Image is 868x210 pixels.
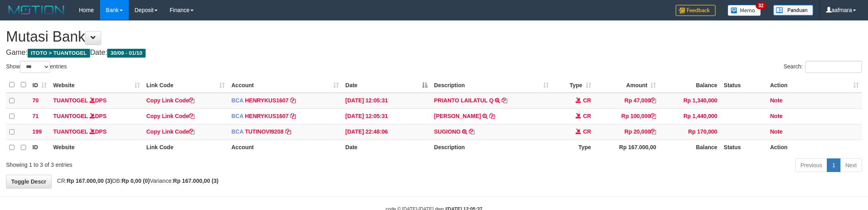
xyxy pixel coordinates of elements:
a: Copy TUTINOVI9208 to clipboard [285,128,291,135]
a: Copy Rp 100,000 to clipboard [650,113,656,119]
th: Website: activate to sort column ascending [50,77,143,93]
span: CR [583,97,591,104]
td: DPS [50,124,143,140]
select: Showentries [20,61,50,73]
img: Button%20Memo.svg [728,5,761,16]
a: Note [770,113,782,119]
th: Status [720,140,767,155]
a: SUGIONO [434,128,460,135]
a: Copy Rp 47,000 to clipboard [650,97,656,104]
h4: Game: Date: [6,49,862,57]
th: Website [50,140,143,155]
span: 30/09 - 01/10 [107,49,146,58]
td: Rp 47,000 [594,93,660,109]
img: MOTION_logo.png [6,4,67,16]
th: Date [342,140,431,155]
img: panduan.png [773,5,813,16]
span: CR [583,113,591,119]
img: Feedback.jpg [676,5,716,16]
th: Date: activate to sort column descending [342,77,431,93]
a: Toggle Descr [6,175,52,188]
td: Rp 170,000 [659,124,720,140]
span: BCA [231,113,243,119]
th: Type [552,140,594,155]
a: Copy Rp 20,000 to clipboard [650,128,656,135]
a: Next [840,158,862,172]
a: [PERSON_NAME] [434,113,481,119]
span: 70 [32,97,39,104]
a: HENRYKUS1607 [245,113,288,119]
a: Previous [795,158,827,172]
h1: Mutasi Bank [6,29,862,45]
th: Account [228,140,342,155]
span: 71 [32,113,39,119]
th: Link Code: activate to sort column ascending [143,77,228,93]
a: TUANTOGEL [53,113,88,119]
span: CR: DB: Variance: [53,178,219,184]
a: TUTINOVI9208 [245,128,283,135]
th: Balance [659,140,720,155]
th: Link Code [143,140,228,155]
span: BCA [231,128,243,135]
th: Account: activate to sort column ascending [228,77,342,93]
span: CR [583,128,591,135]
th: ID [29,140,50,155]
input: Search: [805,61,862,73]
th: Rp 167.000,00 [594,140,660,155]
a: Copy PRIANTO LAILATUL Q to clipboard [502,97,507,104]
td: Rp 1,340,000 [659,93,720,109]
th: Amount: activate to sort column ascending [594,77,660,93]
strong: Rp 167.000,00 (3) [173,178,219,184]
strong: Rp 167.000,00 (3) [67,178,112,184]
td: DPS [50,93,143,109]
th: Balance [659,77,720,93]
a: Copy Link Code [146,113,195,119]
td: [DATE] 12:05:31 [342,93,431,109]
a: Note [770,97,782,104]
label: Show entries [6,61,67,73]
td: [DATE] 22:48:06 [342,124,431,140]
td: Rp 20,000 [594,124,660,140]
span: BCA [231,97,243,104]
a: 1 [827,158,840,172]
a: PRIANTO LAILATUL Q [434,97,494,104]
div: Showing 1 to 3 of 3 entries [6,158,356,169]
strong: Rp 0,00 (0) [122,178,150,184]
a: Copy Link Code [146,97,195,104]
th: Type: activate to sort column ascending [552,77,594,93]
a: Copy SUGIONO to clipboard [469,128,474,135]
span: ITOTO > TUANTOGEL [28,49,90,58]
td: Rp 1,440,000 [659,108,720,124]
a: Copy Link Code [146,128,195,135]
th: Action: activate to sort column ascending [767,77,862,93]
label: Search: [784,61,862,73]
a: TUANTOGEL [53,128,88,135]
a: HENRYKUS1607 [245,97,288,104]
td: [DATE] 12:05:31 [342,108,431,124]
span: 32 [756,2,766,9]
th: Description: activate to sort column ascending [431,77,552,93]
a: Copy HENRYKUS1607 to clipboard [290,97,296,104]
a: Note [770,128,782,135]
a: TUANTOGEL [53,97,88,104]
th: Status [720,77,767,93]
td: DPS [50,108,143,124]
a: Copy DIMAS GUSTIAWAN to clipboard [489,113,495,119]
span: 199 [32,128,42,135]
th: Description [431,140,552,155]
th: Action [767,140,862,155]
td: Rp 100,000 [594,108,660,124]
a: Copy HENRYKUS1607 to clipboard [290,113,296,119]
th: ID: activate to sort column ascending [29,77,50,93]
